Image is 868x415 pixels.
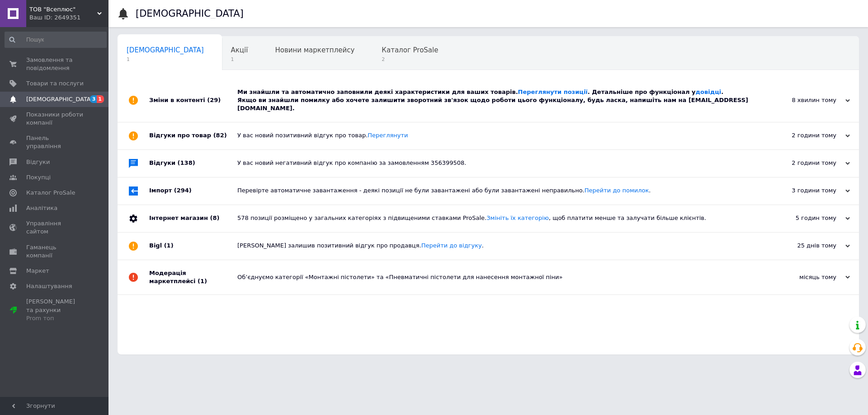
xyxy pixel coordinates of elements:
[149,150,237,177] div: Відгуки
[149,177,237,205] div: Імпорт
[237,131,759,140] div: У вас новий позитивний відгук про товар.
[127,46,204,54] span: [DEMOGRAPHIC_DATA]
[275,46,354,54] span: Новини маркетплейсу
[5,32,107,48] input: Пошук
[26,282,72,290] span: Налаштування
[26,95,93,103] span: [DEMOGRAPHIC_DATA]
[231,46,248,54] span: Акції
[210,214,219,221] span: (8)
[26,79,84,88] span: Товари та послуги
[759,187,850,195] div: 3 години тому
[90,95,97,103] span: 3
[26,298,84,322] span: [PERSON_NAME] та рахунки
[149,79,237,122] div: Зміни в контенті
[207,97,221,103] span: (29)
[26,158,50,166] span: Відгуки
[759,273,850,281] div: місяць тому
[26,204,57,212] span: Аналітика
[127,56,204,63] span: 1
[26,267,49,275] span: Маркет
[26,134,84,150] span: Панель управління
[149,260,237,294] div: Модерація маркетплейсі
[26,189,75,197] span: Каталог ProSale
[518,89,588,95] a: Переглянути позиції
[759,214,850,222] div: 5 годин тому
[759,96,850,104] div: 8 хвилин тому
[231,56,248,63] span: 1
[26,56,84,72] span: Замовлення та повідомлення
[759,242,850,250] div: 25 днів тому
[382,56,438,63] span: 2
[174,187,192,194] span: (294)
[237,187,759,195] div: Перевірте автоматичне завантаження - деякі позиції не були завантажені або були завантажені непра...
[149,205,237,232] div: Інтернет магазин
[26,243,84,260] span: Гаманець компанії
[696,89,722,95] a: довідці
[237,88,759,113] div: Ми знайшли та автоматично заповнили деякі характеристики для ваших товарів. . Детальніше про функ...
[382,46,438,54] span: Каталог ProSale
[97,95,104,103] span: 1
[237,242,759,250] div: [PERSON_NAME] залишив позитивний відгук про продавця. .
[136,8,244,19] h1: [DEMOGRAPHIC_DATA]
[26,314,84,322] div: Prom топ
[26,219,84,236] span: Управління сайтом
[29,14,108,22] div: Ваш ID: 2649351
[421,242,482,249] a: Перейти до відгуку
[368,132,408,139] a: Переглянути
[26,111,84,127] span: Показники роботи компанії
[164,242,174,249] span: (1)
[178,159,195,166] span: (138)
[213,132,227,139] span: (82)
[486,214,549,221] a: Змініть їх категорію
[237,214,759,222] div: 578 позиції розміщено у загальних категоріях з підвищеними ставками ProSale. , щоб платити менше ...
[759,131,850,140] div: 2 години тому
[149,122,237,149] div: Відгуки про товар
[198,278,207,284] span: (1)
[237,273,759,281] div: Об’єднуємо категорії «Монтажні пістолети» та «Пневматичні пістолети для нанесення монтажної піни»
[29,5,97,14] span: ТОВ "Всеплюс"
[26,173,51,182] span: Покупці
[237,159,759,167] div: У вас новий негативний відгук про компанію за замовленням 356399508.
[149,233,237,260] div: Bigl
[759,159,850,167] div: 2 години тому
[585,187,649,194] a: Перейти до помилок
